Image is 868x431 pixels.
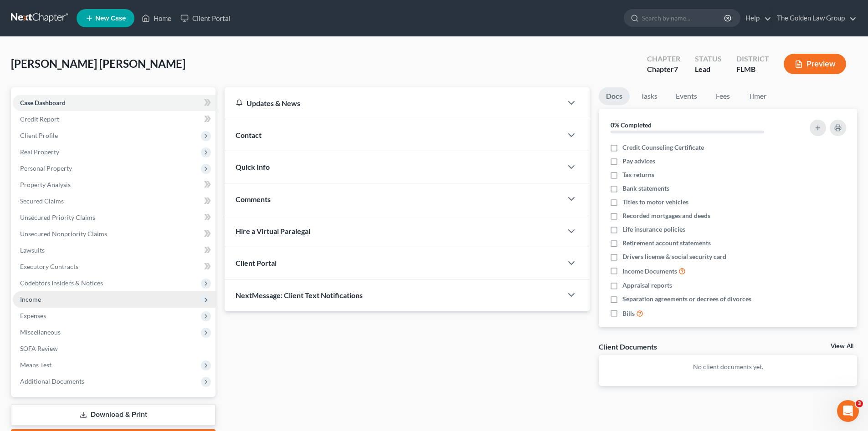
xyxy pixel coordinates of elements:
[236,98,551,108] div: Updates & News
[236,259,277,267] span: Client Portal
[674,65,678,73] span: 7
[622,309,635,318] span: Bills
[13,193,216,209] a: Secured Claims
[20,164,72,172] span: Personal Property
[622,143,704,152] span: Credit Counseling Certificate
[741,10,771,26] a: Help
[599,87,630,105] a: Docs
[13,226,216,242] a: Unsecured Nonpriority Claims
[741,87,774,105] a: Timer
[137,10,176,26] a: Home
[622,294,751,304] span: Separation agreements or decrees of divorces
[236,195,271,203] span: Comments
[837,400,859,422] iframe: Intercom live chat
[13,242,216,259] a: Lawsuits
[236,162,270,171] span: Quick Info
[13,259,216,275] a: Executory Contracts
[13,340,216,357] a: SOFA Review
[13,177,216,193] a: Property Analysis
[20,361,51,369] span: Means Test
[20,279,103,287] span: Codebtors Insiders & Notices
[736,64,769,75] div: FLMB
[11,57,185,70] span: [PERSON_NAME] [PERSON_NAME]
[622,238,711,248] span: Retirement account statements
[20,230,107,238] span: Unsecured Nonpriority Claims
[606,362,850,371] p: No client documents yet.
[647,64,680,75] div: Chapter
[11,404,216,426] a: Download & Print
[20,246,45,254] span: Lawsuits
[622,157,655,166] span: Pay advices
[20,312,46,319] span: Expenses
[668,87,704,105] a: Events
[622,267,677,276] span: Income Documents
[20,99,66,106] span: Case Dashboard
[20,328,61,336] span: Miscellaneous
[622,225,685,234] span: Life insurance policies
[20,181,71,188] span: Property Analysis
[20,377,84,385] span: Additional Documents
[772,10,857,26] a: The Golden Law Group
[622,281,672,290] span: Appraisal reports
[13,111,216,127] a: Credit Report
[622,211,710,220] span: Recorded mortgages and deeds
[622,252,726,261] span: Drivers license & social security card
[20,295,41,303] span: Income
[622,198,688,207] span: Titles to motor vehicles
[236,291,363,299] span: NextMessage: Client Text Notifications
[708,87,737,105] a: Fees
[13,209,216,226] a: Unsecured Priority Claims
[20,148,59,156] span: Real Property
[622,170,654,179] span: Tax returns
[831,343,853,350] a: View All
[20,197,64,205] span: Secured Claims
[736,54,769,64] div: District
[20,263,78,270] span: Executory Contracts
[95,15,126,22] span: New Case
[611,121,652,129] strong: 0% Completed
[695,54,722,64] div: Status
[856,400,863,407] span: 3
[599,342,657,351] div: Client Documents
[20,115,59,123] span: Credit Report
[784,54,846,74] button: Preview
[236,227,310,235] span: Hire a Virtual Paralegal
[20,345,58,352] span: SOFA Review
[633,87,665,105] a: Tasks
[176,10,235,26] a: Client Portal
[622,184,669,193] span: Bank statements
[20,132,58,139] span: Client Profile
[647,54,680,64] div: Chapter
[20,213,95,221] span: Unsecured Priority Claims
[13,95,216,111] a: Case Dashboard
[695,64,722,75] div: Lead
[642,10,725,26] input: Search by name...
[236,131,262,139] span: Contact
